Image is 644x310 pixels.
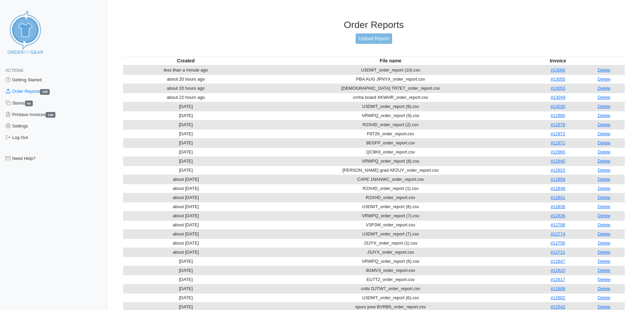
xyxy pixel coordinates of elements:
[551,131,565,136] a: #12972
[123,166,249,175] td: [DATE]
[123,93,249,102] td: about 22 hours ago
[551,104,565,109] a: #13030
[598,131,611,136] a: Delete
[249,75,532,84] td: PBA AUG JPNYX_order_report.csv
[551,231,565,236] a: #12774
[123,211,249,220] td: about [DATE]
[249,248,532,257] td: J3JYX_order_report.csv
[249,120,532,129] td: R2XHD_order_report (2).csv
[551,241,565,246] a: #12756
[551,295,565,300] a: #12602
[123,111,249,120] td: [DATE]
[551,268,565,273] a: #12620
[249,84,532,93] td: [DEMOGRAPHIC_DATA] TR7ET_order_report.csv
[249,266,532,275] td: 9GMV3_order_report.csv
[249,184,532,193] td: R2XHD_order_report (1).csv
[598,241,611,246] a: Delete
[598,113,611,118] a: Delete
[249,157,532,166] td: VRWPQ_order_report (8).csv
[123,284,249,293] td: [DATE]
[551,204,565,209] a: #12836
[123,157,249,166] td: [DATE]
[598,259,611,264] a: Delete
[551,149,565,154] a: #12965
[598,122,611,127] a: Delete
[249,175,532,184] td: CAPE 1NANWC_order_report.csv
[249,56,532,65] th: File name
[40,89,50,95] span: 108
[249,257,532,266] td: VRWPQ_order_report (6).csv
[551,122,565,127] a: #12976
[249,211,532,220] td: VRWPQ_order_report (7).csv
[598,177,611,182] a: Delete
[551,168,565,173] a: #12923
[598,86,611,91] a: Delete
[249,93,532,102] td: cmha board XKWHR_order_report.csv
[123,257,249,266] td: [DATE]
[598,304,611,309] a: Delete
[598,213,611,218] a: Delete
[598,231,611,236] a: Delete
[123,275,249,284] td: [DATE]
[249,293,532,302] td: U3DWT_order_report (6).csv
[598,250,611,255] a: Delete
[123,193,249,202] td: about [DATE]
[249,111,532,120] td: VRWPQ_order_report (9).csv
[123,238,249,248] td: about [DATE]
[532,56,583,65] th: Invoice
[551,222,565,227] a: #12788
[598,77,611,82] a: Delete
[123,19,625,31] h3: Order Reports
[249,284,532,293] td: colts DJTW7_order_report.csv
[598,186,611,191] a: Delete
[123,102,249,111] td: [DATE]
[598,277,611,282] a: Delete
[249,229,532,238] td: U3DWT_order_report (7).csv
[598,95,611,100] a: Delete
[123,229,249,238] td: about [DATE]
[123,266,249,275] td: [DATE]
[598,204,611,209] a: Delete
[249,147,532,157] td: QC9K6_order_report.csv
[598,168,611,173] a: Delete
[598,159,611,164] a: Delete
[123,129,249,138] td: [DATE]
[356,33,392,44] a: Upload Report
[123,120,249,129] td: [DATE]
[123,75,249,84] td: about 20 hours ago
[551,177,565,182] a: #12859
[551,113,565,118] a: #12995
[551,259,565,264] a: #12647
[123,175,249,184] td: about [DATE]
[598,286,611,291] a: Delete
[249,166,532,175] td: [PERSON_NAME] grad APZUY_order_report.csv
[123,220,249,229] td: about [DATE]
[123,147,249,157] td: [DATE]
[551,213,565,218] a: #12826
[551,195,565,200] a: #12841
[551,77,565,82] a: #13055
[249,65,532,75] td: U3DWT_order_report (10).csv
[551,304,565,309] a: #12542
[551,95,565,100] a: #13049
[598,222,611,227] a: Delete
[598,268,611,273] a: Delete
[551,86,565,91] a: #13053
[5,68,23,73] span: Actions
[598,195,611,200] a: Delete
[123,248,249,257] td: about [DATE]
[123,84,249,93] td: about 20 hours ago
[123,65,249,75] td: less than a minute ago
[551,140,565,145] a: #12971
[249,202,532,211] td: U3DWT_order_report (8).csv
[598,67,611,73] a: Delete
[123,293,249,302] td: [DATE]
[598,140,611,145] a: Delete
[598,104,611,109] a: Delete
[598,295,611,300] a: Delete
[249,275,532,284] td: EU7T2_order_report.csv
[249,138,532,147] td: 9EGFP_order_report.csv
[249,193,532,202] td: R2XHD_order_report.csv
[551,159,565,164] a: #12940
[123,138,249,147] td: [DATE]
